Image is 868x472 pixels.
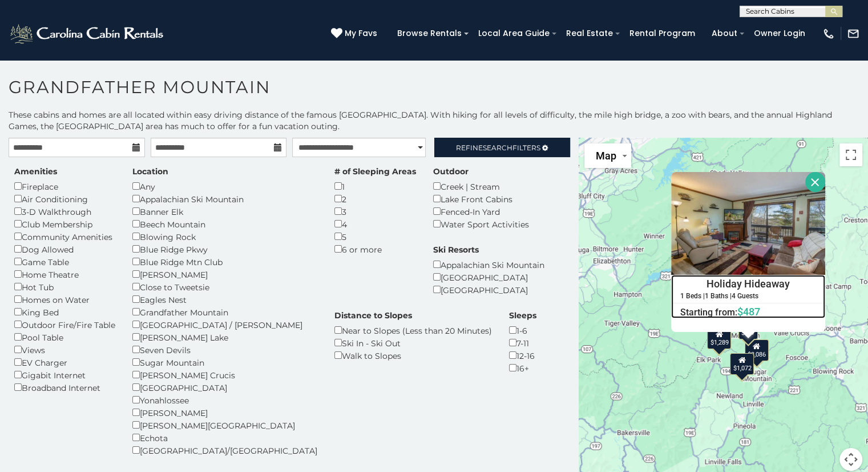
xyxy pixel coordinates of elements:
div: EV Charger [14,356,115,369]
a: About [706,25,743,42]
div: King Bed [14,306,115,318]
div: [PERSON_NAME] Lake [132,331,317,343]
label: Ski Resorts [433,244,479,255]
div: 3-D Walkthrough [14,205,115,218]
div: Appalachian Ski Mountain [132,193,317,205]
a: RefineSearchFilters [434,138,571,157]
a: Local Area Guide [473,25,555,42]
div: Fireplace [14,180,115,193]
div: Any [132,180,317,193]
span: Map [596,150,616,162]
button: Map camera controls [839,448,862,471]
div: Views [14,343,115,356]
div: [GEOGRAPHIC_DATA] [433,283,544,296]
span: $487 [737,305,760,317]
div: Blue Ridge Pkwy [132,243,317,255]
div: Seven Devils [132,343,317,356]
h5: 4 Guests [732,292,758,299]
div: Near to Slopes (Less than 20 Minutes) [334,324,492,337]
div: 2 [334,193,416,205]
div: Creek | Stream [433,180,529,193]
div: $3,086 [744,339,768,361]
div: 16+ [509,362,536,374]
div: [GEOGRAPHIC_DATA]/[GEOGRAPHIC_DATA] [132,444,317,457]
div: 7-11 [509,337,536,349]
div: Blowing Rock [132,230,317,243]
div: 5 [334,230,416,243]
div: Close to Tweetsie [132,281,317,293]
h4: Holiday Hideaway [672,275,825,293]
label: Distance to Slopes [334,310,412,321]
span: Refine Filters [456,143,540,152]
a: Owner Login [748,25,811,42]
div: Blue Ridge Mtn Club [132,255,317,268]
div: Community Amenities [14,230,115,243]
div: Dog Allowed [14,243,115,255]
img: Holiday Hideaway [671,172,825,275]
div: [GEOGRAPHIC_DATA] [433,271,544,283]
label: Amenities [14,166,57,177]
div: Broadband Internet [14,381,115,394]
div: Walk to Slopes [334,349,492,362]
button: Toggle fullscreen view [839,143,862,166]
div: Eagles Nest [132,293,317,306]
button: Change map style [584,143,631,168]
div: Club Membership [14,218,115,230]
div: [GEOGRAPHIC_DATA] / [PERSON_NAME] [132,318,317,331]
div: Appalachian Ski Mountain [433,258,544,271]
img: phone-regular-white.png [822,27,835,40]
div: Lake Front Cabins [433,193,529,205]
div: [GEOGRAPHIC_DATA] [132,381,317,394]
label: Outdoor [433,166,469,177]
div: $1,289 [707,327,731,349]
div: Hot Tub [14,281,115,293]
div: Beech Mountain [132,218,317,230]
div: 12-16 [509,349,536,362]
span: My Favs [345,27,377,39]
a: Browse Rentals [391,25,467,42]
div: 3 [334,205,416,218]
a: Rental Program [624,25,701,42]
h6: Starting from: [672,306,825,317]
div: 4 [334,218,416,230]
button: Close [805,172,825,192]
label: # of Sleeping Areas [334,166,416,177]
div: 1 [334,180,416,193]
img: White-1-2.png [9,22,167,45]
div: Gigabit Internet [14,369,115,381]
a: Holiday Hideaway 1 Beds | 1 Baths | 4 Guests Starting from:$487 [671,275,825,318]
div: Water Sport Activities [433,218,529,230]
div: Outdoor Fire/Fire Table [14,318,115,331]
div: Home Theatre [14,268,115,281]
div: [PERSON_NAME] [132,268,317,281]
div: Game Table [14,255,115,268]
div: Echota [132,431,317,444]
img: mail-regular-white.png [847,27,859,40]
div: $487 [738,318,758,339]
div: Fenced-In Yard [433,205,529,218]
div: [PERSON_NAME] [132,406,317,419]
div: Grandfather Mountain [132,306,317,318]
label: Sleeps [509,310,536,321]
h5: 1 Beds | [680,292,705,299]
a: My Favs [331,27,380,40]
div: 6 or more [334,243,416,255]
div: Yonahlossee [132,394,317,406]
a: Real Estate [560,25,619,42]
label: Location [132,166,168,177]
div: Air Conditioning [14,193,115,205]
div: [PERSON_NAME][GEOGRAPHIC_DATA] [132,419,317,431]
div: Ski In - Ski Out [334,337,492,349]
div: [PERSON_NAME] Crucis [132,369,317,381]
div: Homes on Water [14,293,115,306]
div: Banner Elk [132,205,317,218]
div: $1,072 [730,353,754,374]
span: Search [483,143,512,152]
div: Sugar Mountain [132,356,317,369]
div: 1-6 [509,324,536,337]
h5: 1 Baths | [705,292,732,299]
div: Pool Table [14,331,115,343]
